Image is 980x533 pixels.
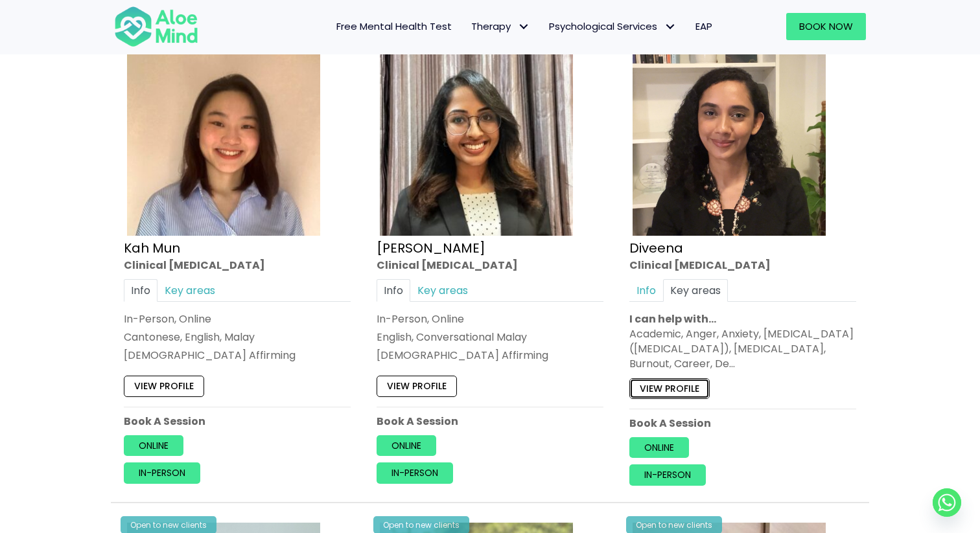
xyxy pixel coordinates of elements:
a: Online [124,435,183,456]
a: Diveena [629,239,683,257]
a: Online [629,437,689,458]
span: Psychological Services: submenu [660,17,679,36]
p: I can help with… [629,312,856,326]
div: Academic, Anger, Anxiety, [MEDICAL_DATA] ([MEDICAL_DATA]), [MEDICAL_DATA], Burnout, Career, De… [629,326,856,372]
span: Psychological Services [549,19,676,33]
a: Info [124,279,157,302]
a: In-person [377,463,453,484]
a: EAP [686,13,722,40]
img: croped-Anita_Profile-photo-300×300 [380,43,573,236]
div: [DEMOGRAPHIC_DATA] Affirming [377,348,603,363]
a: Online [377,435,436,456]
div: Clinical [MEDICAL_DATA] [629,258,856,273]
p: Book A Session [377,414,603,429]
a: Key areas [663,279,728,302]
div: In-Person, Online [124,312,351,326]
a: In-person [124,463,200,484]
a: Info [377,279,410,302]
a: Free Mental Health Test [327,13,461,40]
a: TherapyTherapy: submenu [461,13,539,40]
a: Kah Mun [124,239,180,257]
img: IMG_1660 – Diveena Nair [633,43,826,236]
div: [DEMOGRAPHIC_DATA] Affirming [124,348,351,363]
span: Therapy: submenu [514,17,533,36]
a: Key areas [157,279,222,302]
p: Book A Session [124,414,351,429]
p: English, Conversational Malay [377,330,603,345]
a: View profile [629,378,710,399]
span: Book Now [799,19,853,33]
a: Info [629,279,663,302]
nav: Menu [215,13,722,40]
a: Book Now [786,13,866,40]
span: Therapy [471,19,530,33]
p: Book A Session [629,416,856,431]
a: Whatsapp [933,488,961,517]
div: Clinical [MEDICAL_DATA] [124,258,351,273]
a: [PERSON_NAME] [377,239,485,257]
span: Free Mental Health Test [336,19,452,33]
a: In-person [629,465,706,486]
div: In-Person, Online [377,312,603,326]
a: View profile [124,376,204,397]
img: Aloe mind Logo [114,5,198,48]
span: EAP [695,19,712,33]
a: View profile [377,376,457,397]
a: Key areas [410,279,475,302]
img: Kah Mun-profile-crop-300×300 [127,43,320,236]
a: Psychological ServicesPsychological Services: submenu [539,13,686,40]
p: Cantonese, English, Malay [124,330,351,345]
div: Clinical [MEDICAL_DATA] [377,258,603,273]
